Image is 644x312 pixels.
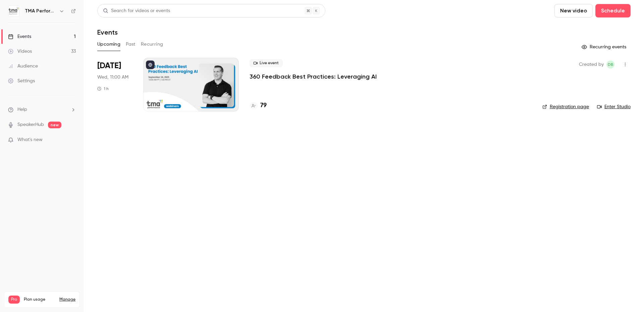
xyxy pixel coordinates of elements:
span: Plan usage [24,297,55,302]
div: Sep 24 Wed, 11:00 AM (America/Denver) [97,58,132,112]
div: Search for videos or events [103,7,170,14]
span: Help [17,106,27,113]
button: Recurring [141,39,163,50]
img: TMA Performance (formerly DecisionWise) [8,6,19,16]
span: [DATE] [97,60,121,71]
div: Events [8,33,31,40]
div: Videos [8,48,32,55]
button: Schedule [595,4,631,17]
a: 79 [250,101,267,110]
a: Enter Studio [597,103,631,110]
iframe: Noticeable Trigger [68,137,76,143]
a: Manage [59,297,75,302]
a: SpeakerHub [17,121,44,128]
button: New video [554,4,593,17]
span: new [48,122,61,128]
li: help-dropdown-opener [8,106,76,113]
button: Past [126,39,136,50]
span: Created by [579,60,604,69]
div: 1 h [97,86,109,91]
a: Registration page [542,103,589,110]
span: Pro [8,296,20,304]
span: Devin Black [606,60,614,69]
span: Live event [250,59,283,67]
button: Upcoming [97,39,120,50]
h4: 79 [260,101,267,110]
span: Wed, 11:00 AM [97,74,128,81]
span: What's new [17,136,43,143]
div: Settings [8,78,35,84]
div: Audience [8,63,38,70]
h6: TMA Performance (formerly DecisionWise) [25,8,56,14]
button: Recurring events [579,42,631,52]
span: DB [608,60,613,69]
h1: Events [97,28,118,36]
a: 360 Feedback Best Practices: Leveraging AI [250,73,377,81]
